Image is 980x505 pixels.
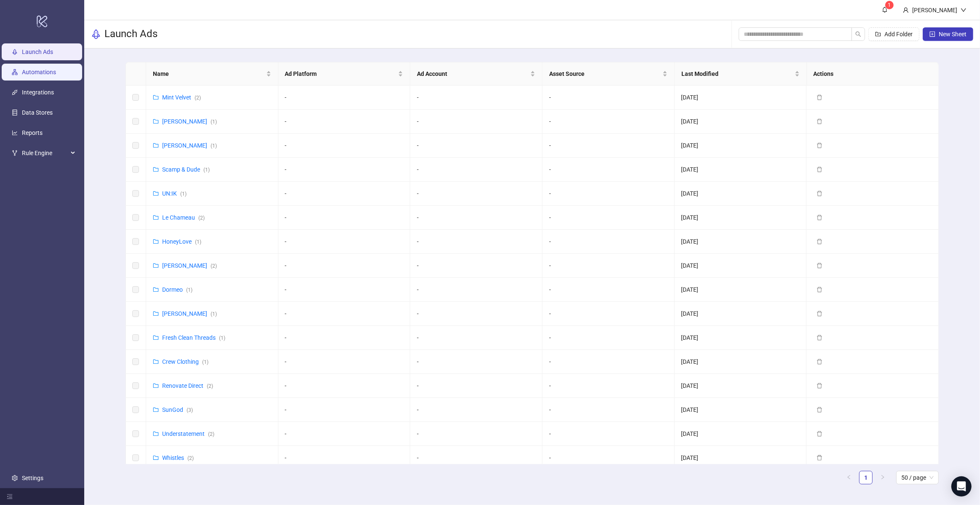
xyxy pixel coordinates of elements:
span: folder [153,142,159,148]
a: 1 [860,471,872,484]
td: - [278,206,411,230]
td: [DATE] [675,86,807,110]
td: - [542,326,675,350]
span: ( 2 ) [208,431,214,437]
th: Asset Source [542,62,675,86]
th: Last Modified [675,62,807,86]
span: ( 3 ) [187,407,193,413]
td: [DATE] [675,158,807,182]
a: Le Chameau(2) [162,214,205,221]
span: folder [153,359,159,365]
td: - [410,422,542,446]
span: delete [817,287,822,293]
td: - [410,398,542,422]
a: Automations [22,69,56,75]
span: plus-square [929,31,935,37]
span: rocket [91,29,101,39]
div: Open Intercom Messenger [951,476,972,497]
td: - [542,278,675,302]
span: delete [817,335,822,341]
span: delete [817,311,822,317]
td: [DATE] [675,278,807,302]
span: ( 2 ) [211,263,217,269]
span: Asset Source [549,69,661,78]
td: [DATE] [675,422,807,446]
span: ( 2 ) [198,215,205,221]
span: delete [817,191,822,196]
th: Actions [807,62,939,86]
td: [DATE] [675,110,807,134]
span: folder [153,191,159,196]
span: ( 2 ) [195,95,201,101]
div: Page Size [896,471,939,484]
td: - [542,158,675,182]
td: - [410,446,542,470]
td: - [410,326,542,350]
td: - [278,182,411,206]
span: Ad Account [417,69,529,78]
span: folder [153,287,159,293]
td: - [542,254,675,278]
td: - [410,230,542,254]
span: ( 2 ) [207,383,213,389]
a: [PERSON_NAME](1) [162,310,217,317]
span: delete [817,94,822,100]
td: [DATE] [675,446,807,470]
td: - [278,350,411,374]
div: [PERSON_NAME] [909,5,961,15]
span: ( 2 ) [187,455,194,461]
span: folder [153,239,159,244]
span: delete [817,239,822,244]
a: UN:IK(1) [162,190,187,197]
td: [DATE] [675,182,807,206]
th: Ad Account [410,62,542,86]
span: ( 1 ) [186,287,192,293]
span: delete [817,215,822,220]
span: ( 1 ) [203,167,210,173]
a: Integrations [22,89,54,96]
a: SunGod(3) [162,406,193,413]
span: folder [153,431,159,437]
span: ( 1 ) [219,335,225,341]
span: folder [153,335,159,341]
span: Rule Engine [22,145,68,161]
span: down [961,7,967,13]
span: fork [12,150,18,156]
a: Reports [22,129,43,136]
span: folder [153,263,159,269]
span: folder [153,407,159,413]
span: ( 1 ) [211,143,217,149]
span: delete [817,167,822,172]
span: folder [153,455,159,461]
li: Previous Page [842,471,856,484]
td: - [542,446,675,470]
td: - [278,134,411,158]
td: - [278,422,411,446]
td: - [542,110,675,134]
span: Add Folder [884,31,913,38]
span: delete [817,431,822,437]
button: right [876,471,889,484]
button: left [842,471,856,484]
td: - [410,158,542,182]
td: [DATE] [675,230,807,254]
span: folder [153,383,159,389]
span: delete [817,263,822,269]
span: Last Modified [681,69,793,78]
a: [PERSON_NAME](1) [162,142,217,149]
td: - [410,254,542,278]
span: Ad Platform [285,69,397,78]
span: delete [817,359,822,365]
span: New Sheet [939,31,967,38]
span: ( 1 ) [202,359,208,365]
span: folder-add [875,31,881,37]
td: - [278,254,411,278]
span: left [846,475,852,480]
a: Launch Ads [22,48,53,55]
h3: Launch Ads [104,27,158,41]
td: - [542,86,675,110]
span: user [903,7,909,13]
span: Name [153,69,264,78]
a: Crew Clothing(1) [162,358,208,365]
td: - [410,278,542,302]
